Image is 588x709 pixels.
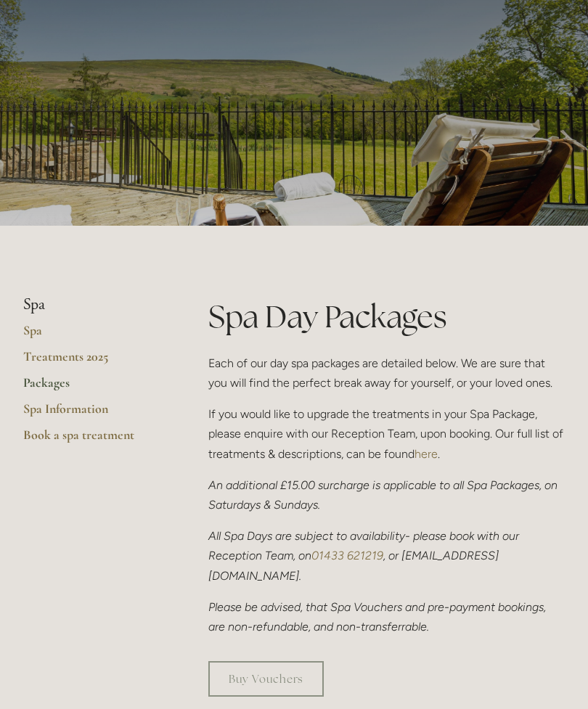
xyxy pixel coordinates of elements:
[311,549,383,562] a: 01433 621219
[23,427,162,453] a: Book a spa treatment
[208,404,565,464] p: If you would like to upgrade the treatments in your Spa Package, please enquire with our Receptio...
[208,529,522,582] em: All Spa Days are subject to availability- please book with our Reception Team, on , or [EMAIL_ADD...
[208,600,549,634] em: Please be advised, that Spa Vouchers and pre-payment bookings, are non-refundable, and non-transf...
[208,353,565,393] p: Each of our day spa packages are detailed below. We are sure that you will find the perfect break...
[23,401,162,427] a: Spa Information
[23,295,162,314] li: Spa
[23,374,162,401] a: Packages
[208,295,565,338] h1: Spa Day Packages
[208,478,560,512] em: An additional £15.00 surcharge is applicable to all Spa Packages, on Saturdays & Sundays.
[23,348,162,374] a: Treatments 2025
[208,661,324,697] a: Buy Vouchers
[23,322,162,348] a: Spa
[415,447,438,461] a: here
